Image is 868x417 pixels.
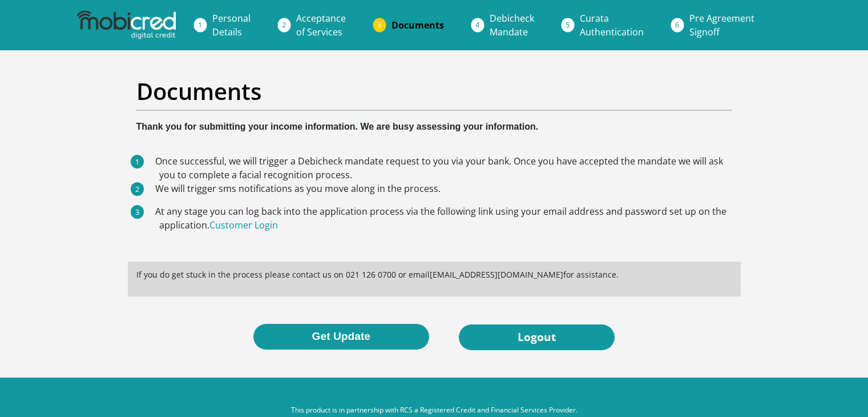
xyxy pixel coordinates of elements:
button: Get Update [253,324,429,350]
span: Curata Authentication [580,12,644,38]
a: Documents [382,14,453,37]
a: Customer Login [209,219,278,231]
a: DebicheckMandate [481,7,543,43]
h2: Documents [136,78,732,105]
a: Logout [459,324,615,350]
a: Acceptanceof Services [287,7,355,43]
li: We will trigger sms notifications as you move along in the process. [159,182,732,195]
p: If you do get stuck in the process please contact us on 021 126 0700 or email [EMAIL_ADDRESS][DOM... [136,268,732,280]
a: Pre AgreementSignoff [680,7,764,43]
li: At any stage you can log back into the application process via the following link using your emai... [159,205,732,232]
span: Debicheck Mandate [490,12,534,38]
span: Personal Details [212,12,251,38]
img: mobicred logo [77,11,175,39]
li: Once successful, we will trigger a Debicheck mandate request to you via your bank. Once you have ... [159,154,732,182]
a: PersonalDetails [203,7,260,43]
a: CurataAuthentication [571,7,653,43]
b: Thank you for submitting your income information. We are busy assessing your information. [136,122,539,131]
span: Documents [391,19,444,31]
span: Acceptance of Services [296,12,346,38]
span: Pre Agreement Signoff [689,12,754,38]
p: This product is in partnership with RCS a Registered Credit and Financial Services Provider. [118,405,751,415]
